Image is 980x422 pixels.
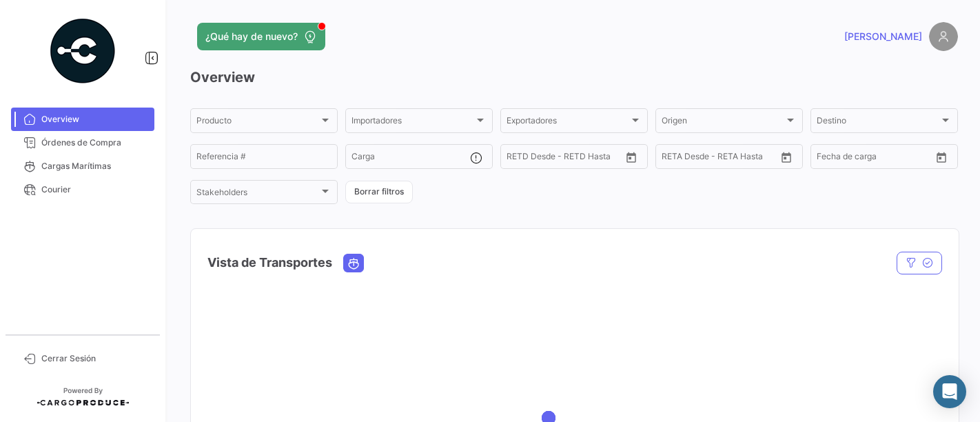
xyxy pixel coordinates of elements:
input: Desde [817,154,841,163]
input: Hasta [696,154,751,163]
button: Open calendar [776,147,797,168]
span: Stakeholders [196,190,319,199]
div: Abrir Intercom Messenger [933,375,966,408]
h3: Overview [190,68,958,87]
h4: Vista de Transportes [207,253,332,272]
span: Courier [41,183,149,196]
span: Overview [41,113,149,125]
button: Borrar filtros [345,181,413,203]
img: powered-by.png [48,17,117,86]
span: Importadores [351,118,474,128]
a: Órdenes de Compra [11,131,154,154]
button: Ocean [344,254,363,272]
span: Origen [662,118,784,128]
span: Destino [817,118,939,128]
input: Hasta [541,154,595,163]
span: Cargas Marítimas [41,160,149,172]
input: Desde [507,154,531,163]
a: Overview [11,108,154,131]
input: Hasta [851,154,906,163]
span: ¿Qué hay de nuevo? [205,30,298,43]
span: Órdenes de Compra [41,137,149,149]
a: Courier [11,178,154,201]
button: Open calendar [621,147,642,168]
input: Desde [662,154,686,163]
span: Exportadores [507,118,629,128]
a: Cargas Marítimas [11,154,154,178]
span: [PERSON_NAME] [844,30,922,43]
button: Open calendar [931,147,952,168]
button: ¿Qué hay de nuevo? [197,23,325,50]
span: Producto [196,118,319,128]
span: Cerrar Sesión [41,352,149,365]
img: placeholder-user.png [929,22,958,51]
